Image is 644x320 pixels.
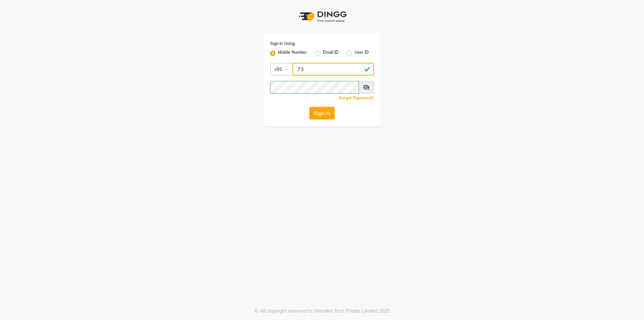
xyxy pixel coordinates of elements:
label: Sign In Using: [270,41,296,47]
label: Mobile Number [278,49,307,57]
a: Forgot Password? [339,95,374,100]
input: Username [292,63,374,76]
label: Email ID [323,49,338,57]
img: logo1.svg [295,7,349,27]
input: Username [270,81,359,94]
button: Sign In [309,107,335,120]
label: User ID [355,49,369,57]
